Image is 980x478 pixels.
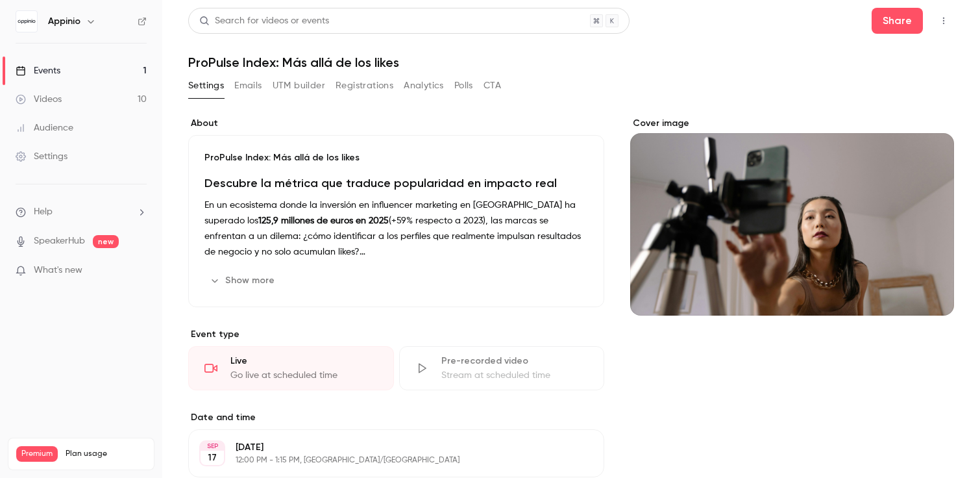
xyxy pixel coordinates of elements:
h6: Appinio [48,15,80,28]
div: Pre-recorded video [441,355,589,368]
label: Cover image [630,117,954,130]
section: Cover image [630,117,954,316]
label: About [188,117,604,130]
div: Search for videos or events [199,14,329,28]
h1: ProPulse Index: Más allá de los likes [188,55,954,70]
div: Videos [16,93,62,106]
span: Help [34,205,53,219]
a: SpeakerHub [34,234,85,248]
label: Date and time [188,411,604,424]
button: Show more [204,270,282,291]
div: Pre-recorded videoStream at scheduled time [399,346,605,390]
span: new [93,235,119,248]
div: Stream at scheduled time [441,369,589,382]
button: UTM builder [273,75,325,96]
button: Share [872,8,923,34]
div: Go live at scheduled time [230,369,378,382]
iframe: Noticeable Trigger [131,265,147,277]
div: SEP [201,442,224,451]
div: LiveGo live at scheduled time [188,346,394,390]
button: Emails [234,75,262,96]
button: CTA [484,75,501,96]
span: Plan usage [66,449,146,459]
strong: Descubre la métrica que traduce popularidad en impacto real [204,176,557,190]
p: En un ecosistema donde la inversión en influencer marketing en [GEOGRAPHIC_DATA] ha superado los ... [204,197,588,260]
span: What's new [34,264,82,277]
img: Appinio [16,11,37,32]
button: Registrations [336,75,393,96]
div: Live [230,355,378,368]
button: Analytics [404,75,444,96]
strong: 125,9 millones de euros en 2025 [258,216,389,225]
div: Audience [16,121,73,134]
p: ProPulse Index: Más allá de los likes [204,151,588,164]
button: Settings [188,75,224,96]
div: Settings [16,150,67,163]
p: 12:00 PM - 1:15 PM, [GEOGRAPHIC_DATA]/[GEOGRAPHIC_DATA] [236,455,535,466]
button: Polls [454,75,473,96]
p: 17 [208,451,217,464]
p: [DATE] [236,441,535,454]
li: help-dropdown-opener [16,205,147,219]
p: Event type [188,328,604,341]
div: Events [16,64,60,77]
span: Premium [16,446,58,462]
